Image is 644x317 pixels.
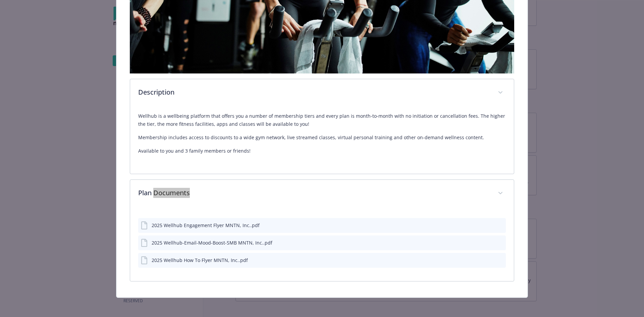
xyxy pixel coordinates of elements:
[152,222,260,229] div: 2025 Wellhub Engagement Flyer MNTN, Inc..pdf
[486,222,492,229] button: download file
[497,257,503,264] button: preview file
[138,188,490,198] p: Plan Documents
[138,134,506,142] p: Membership includes access to discounts to a wide gym network, live streamed classes, virtual per...
[138,112,506,128] p: Wellhub is a wellbeing platform that offers you a number of membership tiers and every plan is mo...
[152,257,248,264] div: 2025 Wellhub How To Flyer MNTN, Inc..pdf
[130,207,514,281] div: Plan Documents
[486,239,492,246] button: download file
[130,79,514,107] div: Description
[152,239,272,246] div: 2025 Wellhub-Email-Mood-Boost-SMB MNTN, Inc..pdf
[486,257,492,264] button: download file
[130,180,514,207] div: Plan Documents
[138,87,490,97] p: Description
[138,147,506,155] p: Available to you and 3 family members or friends!
[497,239,503,246] button: preview file
[497,222,503,229] button: preview file
[130,107,514,174] div: Description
